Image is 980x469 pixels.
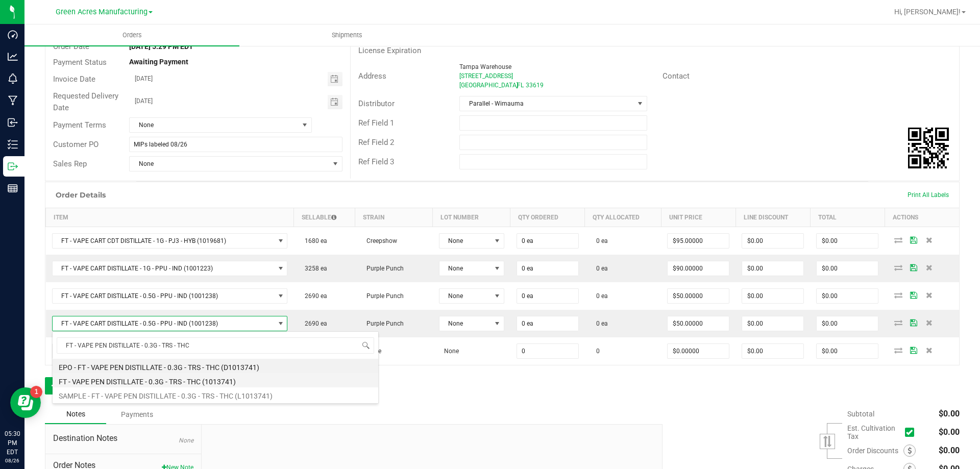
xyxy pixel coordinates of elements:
span: Customer PO [53,140,99,149]
input: 0 [742,234,803,248]
input: 0 [742,316,803,331]
p: 08/26 [5,457,20,464]
span: FT - VAPE CART CDT DISTILLATE - 1G - PJ3 - HYB (1019681) [53,234,275,248]
th: Unit Price [661,208,736,227]
span: Payment Status [53,58,107,67]
span: Order Discounts [847,447,903,455]
span: Destination Notes [53,432,193,445]
span: Save Order Detail [906,292,921,298]
inline-svg: Dashboard [8,30,18,40]
span: 2690 ea [300,292,327,300]
span: Purple Punch [361,320,404,327]
span: Address [358,71,386,81]
input: 0 [517,234,578,248]
img: Scan me! [908,128,949,168]
span: 1680 ea [300,237,327,244]
qrcode: 11852031 [908,128,949,168]
iframe: Resource center [10,387,41,418]
span: Payment Terms [53,120,106,130]
span: Ref Field 3 [358,157,394,166]
span: $0.00 [939,409,960,418]
span: Invoice Date [53,75,95,84]
span: None [439,348,459,355]
span: 0 ea [591,320,608,327]
span: [STREET_ADDRESS] [459,72,513,80]
input: 0 [668,261,729,276]
span: Shipments [318,31,376,40]
button: Add New Detail [45,377,113,394]
span: 0 ea [591,265,608,272]
h1: Order Details [56,191,106,199]
span: Distributor [358,99,395,108]
input: 0 [742,289,803,303]
th: Qty Ordered [510,208,585,227]
strong: Awaiting Payment [129,58,188,66]
input: 0 [517,344,578,358]
th: Strain [355,208,433,227]
span: FT - VAPE CART DISTILLATE - 0.5G - PPU - IND (1001238) [53,289,275,303]
div: Payments [106,405,167,424]
span: Order Date [53,42,89,51]
div: Notes [45,405,106,424]
span: Est. Cultivation Tax [847,424,901,440]
span: None [439,234,491,248]
span: Save Order Detail [906,347,921,353]
input: 0 [517,261,578,276]
span: Delete Order Detail [921,347,937,353]
span: None [179,437,193,444]
span: Calculate cultivation tax [905,426,919,439]
inline-svg: Reports [8,183,18,193]
input: 0 [742,344,803,358]
span: Purple Punch [361,265,404,272]
input: 0 [668,289,729,303]
span: None [130,157,329,171]
a: Orders [24,24,239,46]
span: Toggle calendar [328,72,342,86]
input: 0 [742,261,803,276]
inline-svg: Inventory [8,139,18,150]
span: Ref Field 1 [358,118,394,128]
span: Hi, [PERSON_NAME]! [894,8,961,16]
span: FL [517,82,524,89]
iframe: Resource center unread badge [30,386,42,398]
span: Subtotal [847,410,874,418]
inline-svg: Outbound [8,161,18,171]
span: [GEOGRAPHIC_DATA] [459,82,518,89]
span: None [439,289,491,303]
input: 0 [817,344,878,358]
input: 0 [668,344,729,358]
span: Creepshow [361,237,397,244]
span: Delete Order Detail [921,237,937,243]
th: Sellable [293,208,355,227]
span: FT - VAPE CART DISTILLATE - 1G - PPU - IND (1001223) [53,261,275,276]
span: None [439,261,491,276]
th: Total [810,208,885,227]
span: Ref Field 2 [358,138,394,147]
inline-svg: Inbound [8,117,18,128]
span: 0 [591,348,600,355]
span: Delete Order Detail [921,292,937,298]
span: Toggle calendar [328,95,342,109]
span: Sales Rep [53,159,87,168]
span: Delete Order Detail [921,319,937,326]
span: Save Order Detail [906,319,921,326]
th: Actions [885,208,959,227]
span: 33619 [526,82,544,89]
span: Save Order Detail [906,237,921,243]
span: Save Order Detail [906,264,921,270]
inline-svg: Monitoring [8,73,18,84]
span: $0.00 [939,427,960,437]
span: Requested Delivery Date [53,91,118,112]
span: License Expiration [358,46,421,55]
th: Line Discount [736,208,810,227]
th: Lot Number [433,208,510,227]
span: None [130,118,299,132]
span: None [439,316,491,331]
input: 0 [668,234,729,248]
th: Item [46,208,294,227]
span: $0.00 [939,446,960,455]
strong: [DATE] 5:29 PM EDT [129,42,193,51]
span: Orders [109,31,156,40]
inline-svg: Manufacturing [8,95,18,106]
th: Qty Allocated [585,208,661,227]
